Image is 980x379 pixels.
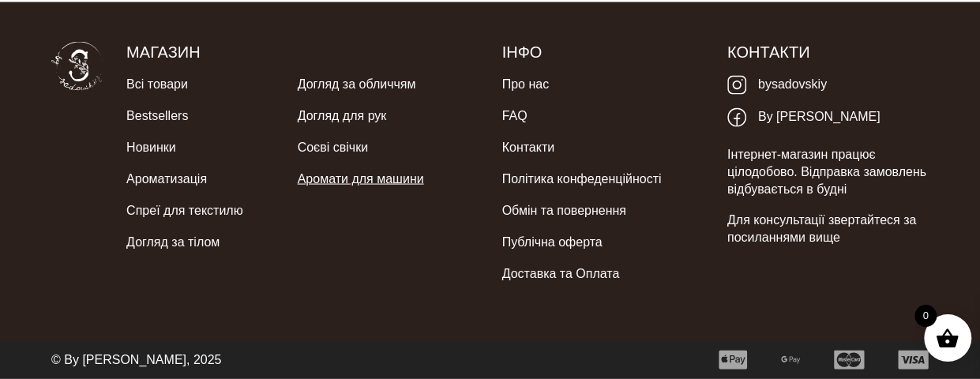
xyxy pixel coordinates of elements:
[727,212,929,247] p: Для консультації звертайтеся за посиланнями вище
[727,42,929,62] h5: Контакти
[501,69,548,100] a: Про нас
[501,227,602,258] a: Публічна оферта
[727,146,929,199] p: Інтернет-магазин працює цілодобово. Відправка замовлень відбувається в будні
[501,258,619,290] a: Доставка та Оплата
[298,132,368,163] a: Соєві свічки
[298,69,416,100] a: Догляд за обличчям
[126,100,188,132] a: Bestsellers
[914,305,937,327] span: 0
[126,69,188,100] a: Всі товари
[501,132,554,163] a: Контакти
[126,42,478,62] h5: Магазин
[727,69,827,101] a: bysadovskiy
[501,163,661,195] a: Політика конфеденційності
[51,351,221,369] p: © By [PERSON_NAME], 2025
[501,42,703,62] h5: Інфо
[727,101,880,133] a: By [PERSON_NAME]
[126,132,176,163] a: Новинки
[501,195,625,227] a: Обмін та повернення
[298,163,424,195] a: Аромати для машини
[126,227,220,258] a: Догляд за тілом
[126,195,243,227] a: Спреї для текстилю
[298,100,387,132] a: Догляд для рук
[126,163,207,195] a: Ароматизація
[501,100,527,132] a: FAQ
